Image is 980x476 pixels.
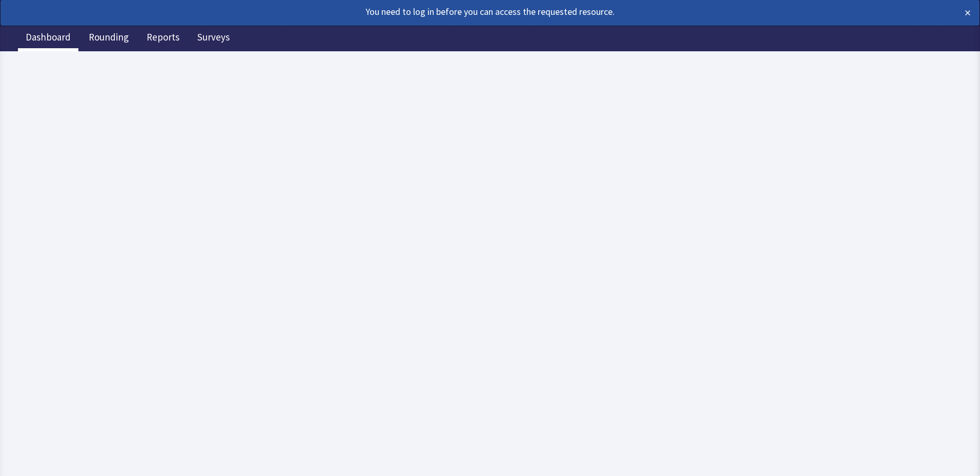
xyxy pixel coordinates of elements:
a: Reports [139,26,187,51]
a: Rounding [81,26,136,51]
button: × [965,5,971,21]
a: Dashboard [18,26,78,51]
div: You need to log in before you can access the requested resource. [9,5,874,19]
a: Surveys [190,26,237,51]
